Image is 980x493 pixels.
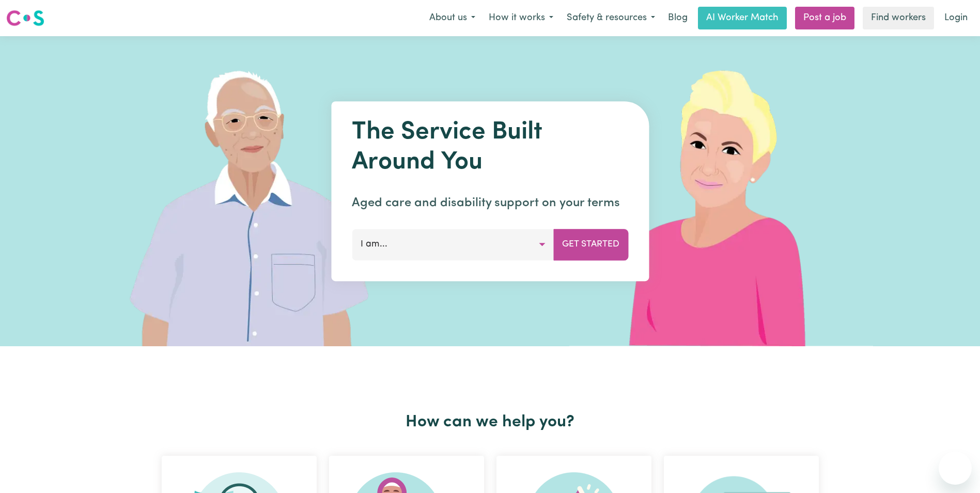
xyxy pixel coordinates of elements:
[698,7,787,29] a: AI Worker Match
[352,194,628,212] p: Aged care and disability support on your terms
[482,7,560,29] button: How it works
[6,9,44,27] img: Careseekers logo
[553,229,628,260] button: Get Started
[938,7,974,29] a: Login
[6,6,44,30] a: Careseekers logo
[352,229,554,260] button: I am...
[795,7,854,29] a: Post a job
[352,118,628,177] h1: The Service Built Around You
[939,452,972,485] iframe: 启动消息传送窗口的按钮
[662,7,694,29] a: Blog
[560,7,662,29] button: Safety & resources
[863,7,934,29] a: Find workers
[423,7,482,29] button: About us
[155,412,825,432] h2: How can we help you?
